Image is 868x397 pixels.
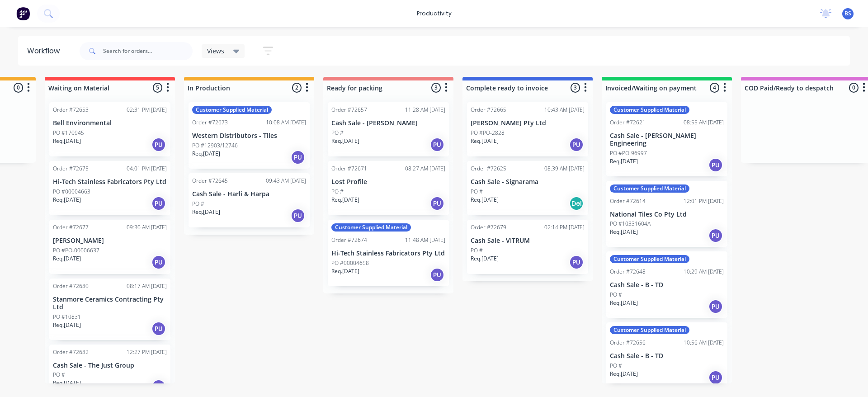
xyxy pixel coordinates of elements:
p: PO #PO-96997 [610,149,647,157]
p: Req. [DATE] [331,267,359,275]
p: Req. [DATE] [471,196,499,204]
div: Customer Supplied MaterialOrder #7267411:48 AM [DATE]Hi-Tech Stainless Fabricators Pty LtdPO #000... [328,220,449,286]
div: PU [708,228,723,243]
div: Customer Supplied Material [610,326,689,334]
div: Order #7267504:01 PM [DATE]Hi-Tech Stainless Fabricators Pty LtdPO #00004663Req.[DATE]PU [49,161,170,215]
p: Req. [DATE] [331,196,359,204]
div: 02:14 PM [DATE] [544,223,585,232]
div: Order #72682 [53,348,89,356]
div: Order #72645 [192,177,228,185]
p: PO # [610,291,622,299]
p: PO #10831 [53,313,81,321]
div: Order #72679 [471,223,506,232]
div: Customer Supplied MaterialOrder #7265610:56 AM [DATE]Cash Sale - B - TDPO #Req.[DATE]PU [606,322,727,389]
div: Order #72657 [331,106,367,114]
p: Req. [DATE] [610,228,638,236]
div: Order #72680 [53,282,89,290]
p: Req. [DATE] [610,299,638,307]
p: Req. [DATE] [471,137,499,145]
p: PO #PO-2828 [471,129,505,137]
p: Req. [DATE] [331,137,359,145]
div: Customer Supplied MaterialOrder #7262108:55 AM [DATE]Cash Sale - [PERSON_NAME] EngineeringPO #PO-... [606,102,727,176]
div: Customer Supplied Material [192,106,272,114]
div: 11:28 AM [DATE] [405,106,445,114]
div: productivity [412,7,456,20]
div: PU [708,158,723,172]
p: Req. [DATE] [610,157,638,165]
p: Cash Sale - B - TD [610,352,724,360]
div: PU [151,321,166,336]
div: Customer Supplied Material [331,223,411,232]
div: Order #72621 [610,118,646,127]
div: Order #72674 [331,236,367,244]
p: Western Distributors - Tiles [192,132,306,140]
p: PO #00004658 [331,259,369,267]
div: Order #72656 [610,339,646,347]
div: 09:43 AM [DATE] [266,177,306,185]
span: Views [207,46,224,56]
p: Req. [DATE] [53,379,81,387]
div: Customer Supplied MaterialOrder #7261412:01 PM [DATE]National Tiles Co Pty LtdPO #10331604AReq.[D... [606,181,727,247]
div: Workflow [27,46,64,57]
div: Customer Supplied Material [610,184,689,193]
div: 10:56 AM [DATE] [684,339,724,347]
div: 10:29 AM [DATE] [684,268,724,276]
p: PO # [471,246,483,255]
p: PO # [192,200,204,208]
div: Order #72625 [471,165,506,173]
div: 04:01 PM [DATE] [127,165,167,173]
img: Factory [16,7,30,20]
p: Req. [DATE] [53,321,81,329]
div: Order #72677 [53,223,89,232]
div: PU [708,370,723,385]
p: Req. [DATE] [53,255,81,263]
p: Req. [DATE] [610,370,638,378]
div: 02:31 PM [DATE] [127,106,167,114]
div: Order #72673 [192,118,228,127]
p: Bell Environmental [53,119,167,127]
div: Order #7262508:39 AM [DATE]Cash Sale - SignaramaPO #Req.[DATE]Del [467,161,588,215]
div: PU [430,268,444,282]
div: PU [708,299,723,314]
p: Hi-Tech Stainless Fabricators Pty Ltd [331,250,445,257]
div: Order #7267709:30 AM [DATE][PERSON_NAME]PO #PO-00006637Req.[DATE]PU [49,220,170,274]
div: 08:17 AM [DATE] [127,282,167,290]
div: Order #7267902:14 PM [DATE]Cash Sale - VITRUMPO #Req.[DATE]PU [467,220,588,274]
p: Cash Sale - [PERSON_NAME] [331,119,445,127]
p: [PERSON_NAME] Pty Ltd [471,119,585,127]
div: Order #72671 [331,165,367,173]
div: Order #7265711:28 AM [DATE]Cash Sale - [PERSON_NAME]PO #Req.[DATE]PU [328,102,449,156]
div: Order #7267108:27 AM [DATE]Lost ProfilePO #Req.[DATE]PU [328,161,449,215]
p: Req. [DATE] [471,255,499,263]
p: Req. [DATE] [192,150,220,158]
div: Del [569,196,584,211]
p: Cash Sale - B - TD [610,281,724,289]
p: Req. [DATE] [53,196,81,204]
div: 12:01 PM [DATE] [684,197,724,205]
input: Search for orders... [103,42,193,60]
p: PO #00004663 [53,188,90,196]
div: PU [569,255,584,269]
div: Customer Supplied Material [610,106,689,114]
div: PU [151,137,166,152]
p: Req. [DATE] [192,208,220,216]
div: PU [151,255,166,269]
div: Order #72614 [610,197,646,205]
p: National Tiles Co Pty Ltd [610,211,724,218]
div: Order #7266510:43 AM [DATE][PERSON_NAME] Pty LtdPO #PO-2828Req.[DATE]PU [467,102,588,156]
div: Customer Supplied MaterialOrder #7267310:08 AM [DATE]Western Distributors - TilesPO #12903/12746R... [189,102,310,169]
p: PO #PO-00006637 [53,246,99,255]
p: Cash Sale - Harli & Harpa [192,190,306,198]
p: PO # [53,371,65,379]
div: 12:27 PM [DATE] [127,348,167,356]
p: Cash Sale - [PERSON_NAME] Engineering [610,132,724,147]
div: 08:39 AM [DATE] [544,165,585,173]
div: PU [151,379,166,394]
div: Order #72653 [53,106,89,114]
div: Order #72648 [610,268,646,276]
div: Order #72665 [471,106,506,114]
div: 08:27 AM [DATE] [405,165,445,173]
p: PO #10331604A [610,220,651,228]
div: PU [291,150,305,165]
div: 10:43 AM [DATE] [544,106,585,114]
